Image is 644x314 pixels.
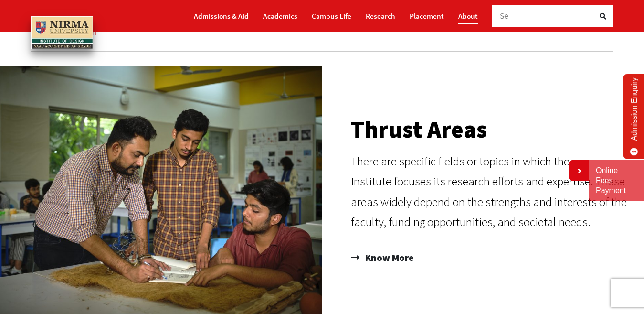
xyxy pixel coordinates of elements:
img: main_logo [31,16,93,49]
a: Know More [351,249,635,266]
h2: Thrust Areas [351,118,635,141]
span: Know More [363,249,414,266]
span: Se [500,11,509,21]
a: Placement [410,8,444,24]
a: Online Fees Payment [596,166,637,195]
a: About [458,8,478,24]
a: Academics [263,8,297,24]
a: Campus Life [312,8,351,24]
a: Research [366,8,395,24]
p: There are specific fields or topics in which the Institute focuses its research efforts and exper... [351,151,635,232]
nav: breadcrumb [31,14,613,52]
a: Admissions & Aid [194,8,249,24]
